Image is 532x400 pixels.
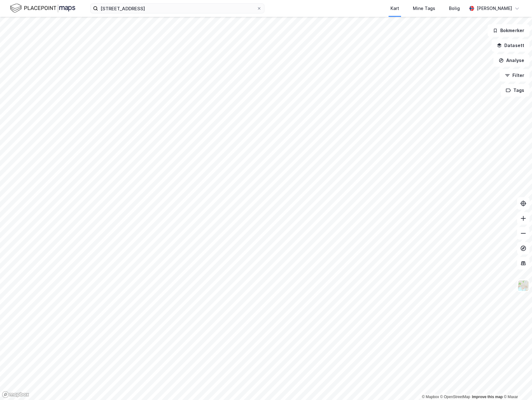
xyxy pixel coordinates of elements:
[10,3,75,14] img: logo.f888ab2527a4732fd821a326f86c7f29.svg
[449,5,460,12] div: Bolig
[501,370,532,400] iframe: Chat Widget
[390,5,399,12] div: Kart
[501,370,532,400] div: Kontrollprogram for chat
[472,395,503,399] a: Improve this map
[493,54,530,67] button: Analyse
[422,395,439,399] a: Mapbox
[98,4,257,13] input: Søk på adresse, matrikkel, gårdeiere, leietakere eller personer
[440,395,470,399] a: OpenStreetMap
[488,24,530,37] button: Bokmerker
[517,280,529,292] img: Z
[501,84,530,97] button: Tags
[2,391,29,398] a: Mapbox homepage
[492,39,530,52] button: Datasett
[477,5,512,12] div: [PERSON_NAME]
[500,69,530,82] button: Filter
[413,5,435,12] div: Mine Tags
